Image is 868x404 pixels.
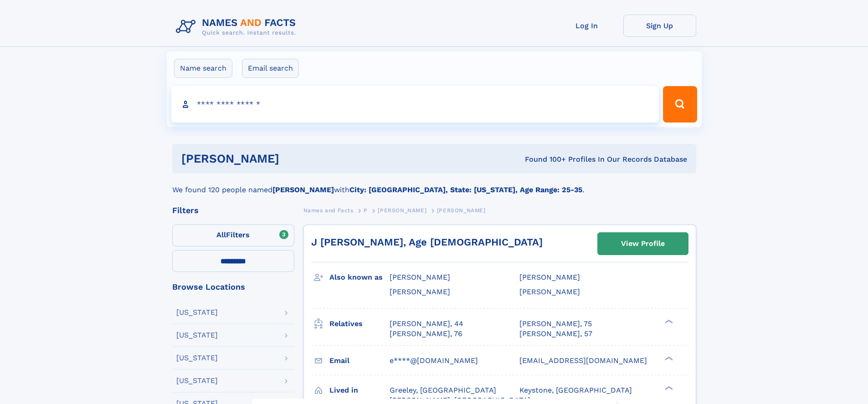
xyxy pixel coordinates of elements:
[172,15,303,39] img: Logo Names and Facts
[303,205,354,216] a: Names and Facts
[663,355,673,361] div: ❯
[519,273,580,281] span: [PERSON_NAME]
[329,270,390,285] h3: Also known as
[390,287,450,296] span: [PERSON_NAME]
[378,205,426,216] a: [PERSON_NAME]
[519,329,592,339] a: [PERSON_NAME], 57
[390,273,450,281] span: [PERSON_NAME]
[329,353,390,368] h3: Email
[390,386,496,394] span: Greeley, [GEOGRAPHIC_DATA]
[663,318,673,324] div: ❯
[216,230,226,239] span: All
[174,59,232,78] label: Name search
[598,233,688,255] a: View Profile
[242,59,299,78] label: Email search
[519,287,580,296] span: [PERSON_NAME]
[181,153,402,164] h1: [PERSON_NAME]
[519,386,632,394] span: Keystone, [GEOGRAPHIC_DATA]
[621,233,665,254] div: View Profile
[176,332,218,339] div: [US_STATE]
[171,86,659,123] input: search input
[172,225,294,246] label: Filters
[390,329,462,339] a: [PERSON_NAME], 76
[311,236,543,248] a: J [PERSON_NAME], Age [DEMOGRAPHIC_DATA]
[176,354,218,362] div: [US_STATE]
[402,154,687,164] div: Found 100+ Profiles In Our Records Database
[623,15,696,37] a: Sign Up
[176,309,218,316] div: [US_STATE]
[663,385,673,391] div: ❯
[550,15,623,37] a: Log In
[390,319,463,329] a: [PERSON_NAME], 44
[272,185,334,194] b: [PERSON_NAME]
[519,356,647,365] span: [EMAIL_ADDRESS][DOMAIN_NAME]
[378,207,426,214] span: [PERSON_NAME]
[663,86,697,123] button: Search Button
[364,207,368,214] span: P
[172,206,294,215] div: Filters
[172,174,696,195] div: We found 120 people named with .
[349,185,582,194] b: City: [GEOGRAPHIC_DATA], State: [US_STATE], Age Range: 25-35
[329,316,390,332] h3: Relatives
[519,319,592,329] a: [PERSON_NAME], 75
[172,283,294,291] div: Browse Locations
[437,207,486,214] span: [PERSON_NAME]
[364,205,368,216] a: P
[176,377,218,384] div: [US_STATE]
[329,383,390,398] h3: Lived in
